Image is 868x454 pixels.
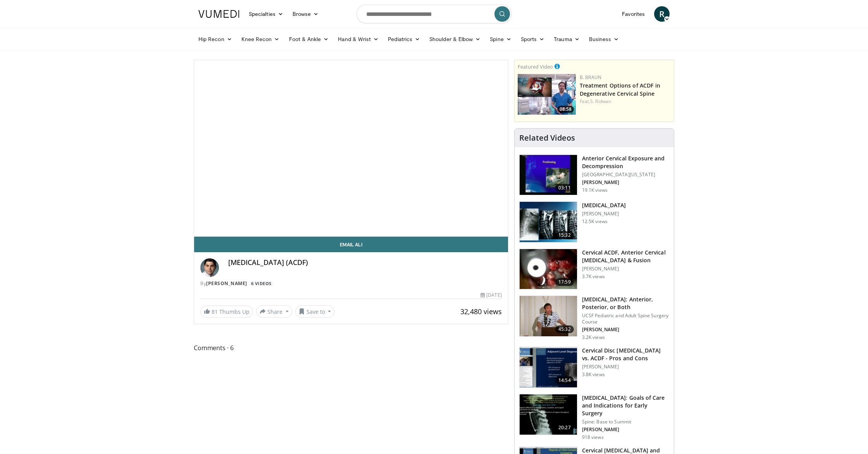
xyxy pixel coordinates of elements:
[582,313,669,325] p: UCSF Pediatric and Adult Spine Surgery Course
[580,82,661,97] a: Treatment Options of ACDF in Degenerative Cervical Spine
[194,31,237,47] a: Hip Recon
[460,307,502,316] span: 32,480 views
[200,258,219,277] img: Avatar
[200,280,502,287] div: By
[582,249,669,264] h3: Cervical ACDF, Anterior Cervical [MEDICAL_DATA] & Fusion
[198,10,239,18] img: VuMedi Logo
[654,6,670,22] a: R
[256,305,292,318] button: Share
[194,343,508,353] span: Comments 6
[582,371,605,378] p: 3.8K views
[519,155,669,196] a: 03:11 Anterior Cervical Exposure and Decompression [GEOGRAPHIC_DATA][US_STATE] [PERSON_NAME] 19.1...
[519,347,669,388] a: 14:54 Cervical Disc [MEDICAL_DATA] vs. ACDF - Pros and Cons [PERSON_NAME] 3.8K views
[200,306,253,318] a: 81 Thumbs Up
[555,184,574,192] span: 03:11
[582,187,608,193] p: 19.1K views
[520,249,577,289] img: 45d9052e-5211-4d55-8682-bdc6aa14d650.150x105_q85_crop-smart_upscale.jpg
[520,347,577,387] img: DA_UIUPltOAJ8wcH4xMDoxOmdtO40mAx.150x105_q85_crop-smart_upscale.jpg
[212,308,218,315] span: 81
[288,6,324,22] a: Browse
[284,31,334,47] a: Foot & Ankle
[582,273,605,280] p: 3.7K views
[425,31,485,47] a: Shoulder & Elbow
[194,237,508,252] a: Email Ali
[480,292,501,299] div: [DATE]
[520,202,577,242] img: dard_1.png.150x105_q85_crop-smart_upscale.jpg
[582,296,669,311] h3: [MEDICAL_DATA]: Anterior, Posterior, or Both
[580,98,671,105] div: Feat.
[518,74,576,115] img: 009a77ed-cfd7-46ce-89c5-e6e5196774e0.150x105_q85_crop-smart_upscale.jpg
[295,305,335,318] button: Save to
[582,179,669,186] p: [PERSON_NAME]
[555,231,574,239] span: 15:32
[237,31,284,47] a: Knee Recon
[519,296,669,340] a: 45:32 [MEDICAL_DATA]: Anterior, Posterior, or Both UCSF Pediatric and Adult Spine Surgery Course ...
[582,211,626,217] p: [PERSON_NAME]
[518,63,553,70] small: Featured Video
[333,31,383,47] a: Hand & Wrist
[582,155,669,170] h3: Anterior Cervical Exposure and Decompression
[248,280,274,287] a: 6 Videos
[555,424,574,432] span: 20:27
[555,325,574,333] span: 45:32
[582,364,669,370] p: [PERSON_NAME]
[590,98,611,105] a: S. Ridwan
[244,6,288,22] a: Specialties
[520,296,577,336] img: 39881e2b-1492-44db-9479-cec6abaf7e70.150x105_q85_crop-smart_upscale.jpg
[582,347,669,362] h3: Cervical Disc [MEDICAL_DATA] vs. ACDF - Pros and Cons
[520,394,577,435] img: 8aa9498e-0fa5-4b92-834c-194e1f04c165.150x105_q85_crop-smart_upscale.jpg
[582,172,669,178] p: [GEOGRAPHIC_DATA][US_STATE]
[557,106,574,113] span: 08:58
[519,249,669,290] a: 17:59 Cervical ACDF, Anterior Cervical [MEDICAL_DATA] & Fusion [PERSON_NAME] 3.7K views
[582,394,669,417] h3: [MEDICAL_DATA]: Goals of Care and Indications for Early Surgery
[520,155,577,195] img: 38786_0000_3.png.150x105_q85_crop-smart_upscale.jpg
[582,218,608,225] p: 12.5K views
[519,201,669,242] a: 15:32 [MEDICAL_DATA] [PERSON_NAME] 12.5K views
[519,133,575,143] h4: Related Videos
[485,31,516,47] a: Spine
[555,377,574,384] span: 14:54
[580,74,601,81] a: B. Braun
[516,31,549,47] a: Sports
[555,278,574,286] span: 17:59
[582,334,605,340] p: 3.2K views
[582,419,669,425] p: Spine: Base to Summit
[582,434,604,440] p: 918 views
[582,266,669,272] p: [PERSON_NAME]
[518,74,576,115] a: 08:58
[582,201,626,209] h3: [MEDICAL_DATA]
[584,31,624,47] a: Business
[519,394,669,440] a: 20:27 [MEDICAL_DATA]: Goals of Care and Indications for Early Surgery Spine: Base to Summit [PERS...
[194,60,508,237] video-js: Video Player
[549,31,584,47] a: Trauma
[582,327,669,333] p: [PERSON_NAME]
[356,5,511,23] input: Search topics, interventions
[582,426,669,433] p: [PERSON_NAME]
[617,6,649,22] a: Favorites
[206,280,247,287] a: [PERSON_NAME]
[228,258,502,267] h4: [MEDICAL_DATA] (ACDF)
[383,31,425,47] a: Pediatrics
